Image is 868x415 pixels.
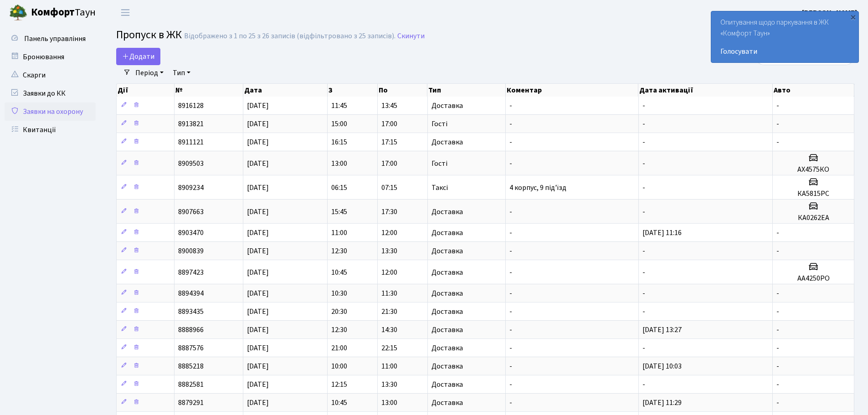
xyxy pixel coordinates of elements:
[381,267,397,277] span: 12:00
[247,343,269,353] span: [DATE]
[381,398,397,408] span: 13:00
[31,5,96,20] span: Таун
[247,398,269,408] span: [DATE]
[117,84,175,97] th: Дії
[776,119,779,129] span: -
[381,288,397,298] span: 11:30
[431,269,463,276] span: Доставка
[431,363,463,370] span: Доставка
[431,326,463,333] span: Доставка
[331,159,347,169] span: 13:00
[642,119,645,129] span: -
[381,101,397,111] span: 13:45
[642,361,682,371] span: [DATE] 10:03
[331,183,347,193] span: 06:15
[122,51,154,61] span: Додати
[116,48,160,65] a: Додати
[720,46,849,57] a: Голосувати
[642,398,682,408] span: [DATE] 11:29
[247,207,269,217] span: [DATE]
[431,399,463,406] span: Доставка
[381,325,397,335] span: 14:30
[247,137,269,147] span: [DATE]
[506,84,639,97] th: Коментар
[132,65,167,81] a: Період
[247,307,269,317] span: [DATE]
[247,246,269,256] span: [DATE]
[381,379,397,389] span: 13:30
[178,246,204,256] span: 8900839
[178,228,204,238] span: 8903470
[776,101,779,111] span: -
[509,288,512,298] span: -
[431,208,463,215] span: Доставка
[178,307,204,317] span: 8893435
[509,119,512,129] span: -
[247,288,269,298] span: [DATE]
[178,207,204,217] span: 8907663
[776,288,779,298] span: -
[642,307,645,317] span: -
[431,290,463,297] span: Доставка
[381,343,397,353] span: 22:15
[776,246,779,256] span: -
[776,325,779,335] span: -
[331,101,347,111] span: 11:45
[331,246,347,256] span: 12:30
[178,288,204,298] span: 8894394
[431,184,448,191] span: Таксі
[642,101,645,111] span: -
[31,5,75,20] b: Комфорт
[642,228,682,238] span: [DATE] 11:16
[431,102,463,109] span: Доставка
[178,183,204,193] span: 8909234
[642,267,645,277] span: -
[509,246,512,256] span: -
[642,183,645,193] span: -
[431,344,463,352] span: Доставка
[509,361,512,371] span: -
[431,381,463,388] span: Доставка
[773,84,854,97] th: Авто
[776,343,779,353] span: -
[331,398,347,408] span: 10:45
[431,247,463,255] span: Доставка
[331,343,347,353] span: 21:00
[331,119,347,129] span: 15:00
[247,361,269,371] span: [DATE]
[642,137,645,147] span: -
[642,207,645,217] span: -
[178,325,204,335] span: 8888966
[642,288,645,298] span: -
[776,307,779,317] span: -
[397,32,425,41] a: Скинути
[509,101,512,111] span: -
[9,4,27,22] img: logo.png
[5,30,96,48] a: Панель управління
[431,160,447,167] span: Гості
[381,307,397,317] span: 21:30
[776,165,850,174] h5: АХ4575КО
[642,246,645,256] span: -
[328,84,378,97] th: З
[24,34,86,44] span: Панель управління
[381,159,397,169] span: 17:00
[381,183,397,193] span: 07:15
[509,267,512,277] span: -
[243,84,327,97] th: Дата
[431,120,447,128] span: Гості
[802,8,857,18] b: [PERSON_NAME]
[381,207,397,217] span: 17:30
[178,159,204,169] span: 8909503
[178,361,204,371] span: 8885218
[175,84,243,97] th: №
[247,183,269,193] span: [DATE]
[431,229,463,236] span: Доставка
[5,48,96,66] a: Бронювання
[509,307,512,317] span: -
[776,137,779,147] span: -
[331,288,347,298] span: 10:30
[331,267,347,277] span: 10:45
[509,207,512,217] span: -
[509,159,512,169] span: -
